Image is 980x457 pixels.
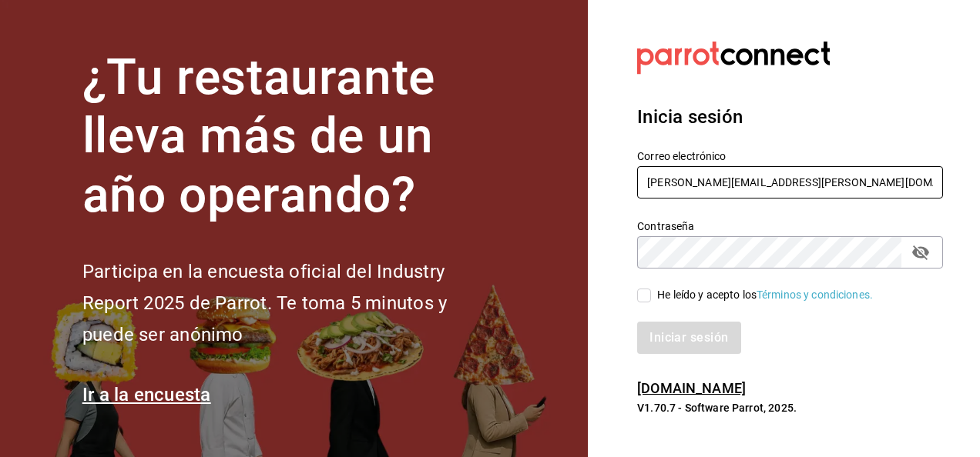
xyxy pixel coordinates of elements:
[637,150,943,161] label: Correo electrónico
[637,400,943,415] p: V1.70.7 - Software Parrot, 2025.
[637,103,943,131] h3: Inicia sesión
[637,166,943,198] input: Ingresa tu correo electrónico
[637,380,746,396] a: [DOMAIN_NAME]
[82,256,498,350] h2: Participa en la encuesta oficial del Industry Report 2025 de Parrot. Te toma 5 minutos y puede se...
[657,287,873,303] div: He leído y acepto los
[908,239,934,265] button: Campo de contraseña
[757,289,873,301] a: Términos y condiciones.
[637,220,943,231] label: Contraseña
[82,48,498,225] h1: ¿Tu restaurante lleva más de un año operando?
[82,384,211,405] a: Ir a la encuesta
